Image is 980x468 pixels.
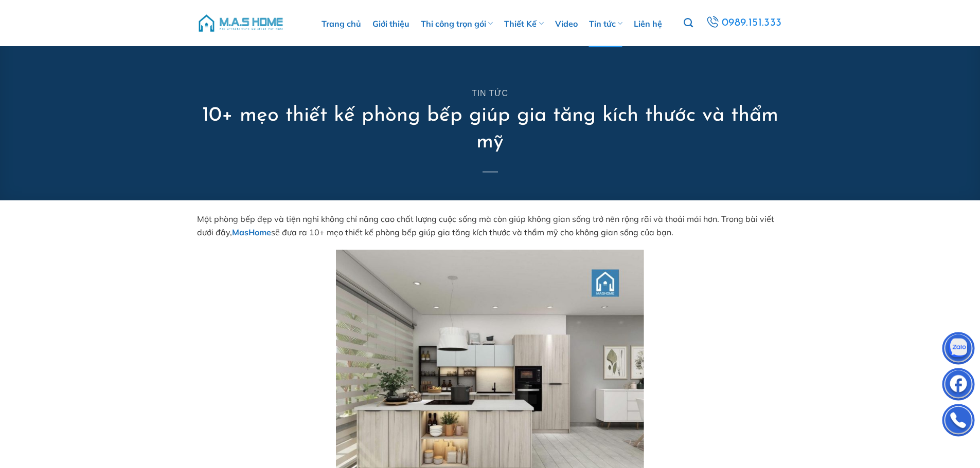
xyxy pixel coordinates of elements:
img: M.A.S HOME – Tổng Thầu Thiết Kế Và Xây Nhà Trọn Gói [197,8,284,39]
a: MasHome [232,227,271,237]
a: Tìm kiếm [684,12,693,34]
img: Zalo [943,334,974,365]
img: Phone [943,406,974,437]
span: 0989.151.333 [721,14,783,32]
a: Tin tức [472,89,508,98]
span: Một phòng bếp đẹp và tiện nghi không chỉ nâng cao chất lượng cuộc sống mà còn giúp không gian sốn... [197,214,774,237]
h1: 10+ mẹo thiết kế phòng bếp giúp gia tăng kích thước và thẩm mỹ [197,102,783,156]
img: Facebook [943,370,974,401]
a: 0989.151.333 [703,14,785,33]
